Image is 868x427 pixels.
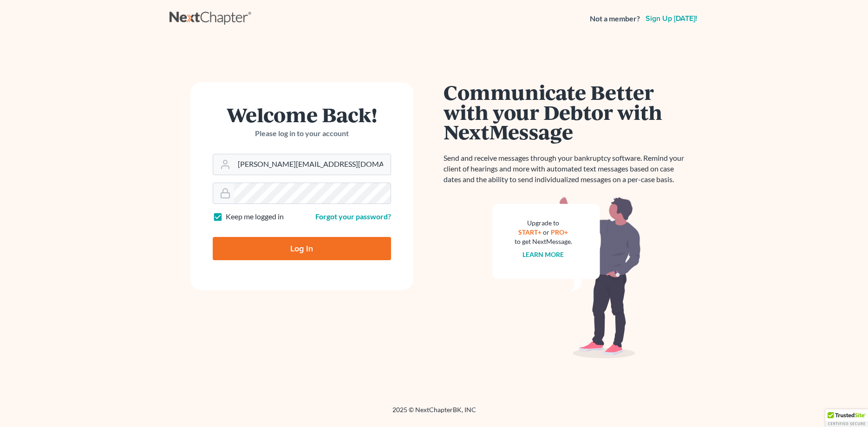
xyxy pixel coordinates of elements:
[515,218,572,228] div: Upgrade to
[444,153,690,185] p: Send and receive messages through your bankruptcy software. Remind your client of hearings and mo...
[492,196,641,359] img: nextmessage_bg-59042aed3d76b12b5cd301f8e5b87938c9018125f34e5fa2b7a6b67550977c72.svg
[315,212,391,221] a: Forgot your password?
[213,237,391,260] input: Log In
[644,15,699,22] a: Sign up [DATE]!
[170,405,699,422] div: 2025 © NextChapterBK, INC
[226,211,284,222] label: Keep me logged in
[825,409,868,427] div: TrustedSite Certified
[515,237,572,246] div: to get NextMessage.
[543,228,549,236] span: or
[551,228,568,236] a: PRO+
[522,250,564,258] a: Learn more
[213,128,391,139] p: Please log in to your account
[590,13,640,24] strong: Not a member?
[234,154,391,175] input: Email Address
[444,82,690,142] h1: Communicate Better with your Debtor with NextMessage
[213,105,391,125] h1: Welcome Back!
[518,228,542,236] a: START+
